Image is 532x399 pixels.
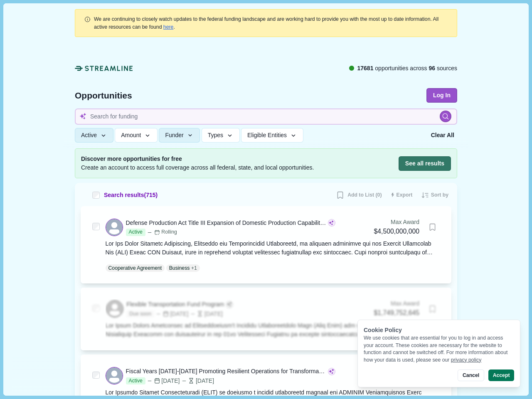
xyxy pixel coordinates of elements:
[126,219,327,227] div: Defense Production Act Title III Expansion of Domestic Production Capability and Capacity
[191,264,197,272] span: + 1
[106,218,440,272] a: Defense Production Act Title III Expansion of Domestic Production Capability and CapacityActiveRo...
[126,229,145,236] span: Active
[364,335,514,364] div: We use cookies that are essential for you to log in and access your account. These cookies are ne...
[159,128,200,143] button: Funder
[374,299,419,308] div: Max Award
[106,321,440,339] div: Lor Ipsum Dolors Ametconsec ad Elitseddoeiusm't Incididu Utlaboreetdolo Magn (Aliq Enim) adm veni...
[165,132,183,139] span: Funder
[121,132,141,139] span: Amount
[126,300,224,309] div: Flexible Transportation Fund Program
[169,264,190,272] p: Business
[388,189,416,202] button: Export results to CSV (250 max)
[106,300,123,317] svg: avatar
[126,367,327,376] div: Fiscal Years [DATE]-[DATE] Promoting Resilient Operations for Transformative, Efficient, and Cost...
[108,264,162,272] p: Cooperative Agreement
[126,310,154,318] span: Due soon
[357,64,457,73] span: opportunities across sources
[458,369,484,381] button: Cancel
[81,163,314,172] span: Create an account to access full coverage across all federal, state, and local opportunities.
[75,91,132,100] span: Opportunities
[106,219,123,236] svg: avatar
[426,88,457,103] button: Log In
[425,220,440,234] button: Bookmark this grant.
[451,357,482,363] a: privacy policy
[429,65,436,71] span: 96
[94,16,438,30] span: We are continuing to closely watch updates to the federal funding landscape and are working hard ...
[190,310,223,318] div: [DATE]
[181,377,214,385] div: [DATE]
[81,132,97,139] span: Active
[126,377,145,385] span: Active
[357,65,373,71] span: 17681
[428,128,457,143] button: Clear All
[364,327,402,333] span: Cookie Policy
[488,369,514,381] button: Accept
[75,128,113,143] button: Active
[106,367,123,384] svg: avatar
[418,189,451,202] button: Sort by
[208,132,223,139] span: Types
[374,218,419,227] div: Max Award
[147,377,180,385] div: [DATE]
[202,128,240,143] button: Types
[399,156,451,171] button: See all results
[104,191,158,199] span: Search results ( 715 )
[106,239,440,257] div: Lor Ips Dolor Sitametc Adipiscing, Elitseddo eiu Temporincidid Utlaboreetd, ma aliquaen adminimve...
[374,308,419,318] div: $1,749,752,645
[374,227,419,237] div: $4,500,000,000
[163,24,174,30] a: here
[75,108,457,125] input: Search for funding
[241,128,303,143] button: Eligible Entities
[115,128,158,143] button: Amount
[94,15,448,31] div: .
[425,302,440,316] button: Bookmark this grant.
[333,189,384,202] button: Add to List (0)
[81,155,314,163] span: Discover more opportunities for free
[154,229,177,236] div: Rolling
[155,310,188,318] div: [DATE]
[247,132,287,139] span: Eligible Entities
